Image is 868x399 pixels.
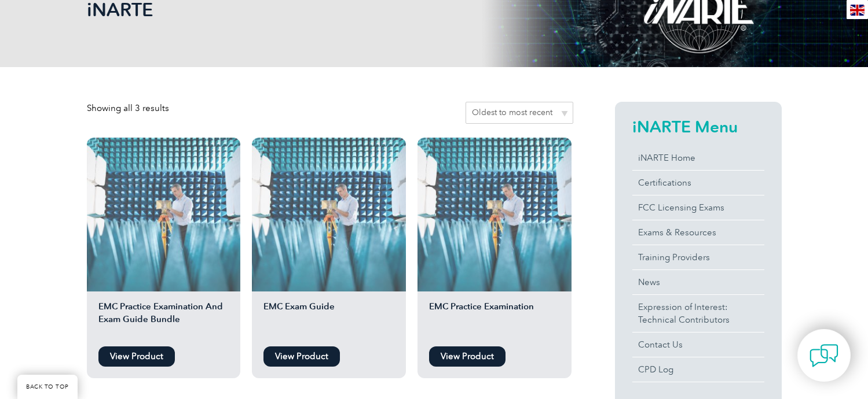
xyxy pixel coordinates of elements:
img: contact-chat.png [810,341,838,370]
a: View Product [263,346,340,367]
h2: EMC Practice Examination [417,300,572,341]
a: View Product [429,346,506,367]
a: Certifications [632,171,764,195]
img: EMC Practice Examination [417,138,572,291]
a: BACK TO TOP [17,375,78,399]
p: Showing all 3 results [87,102,169,114]
a: News [632,270,764,294]
a: Exams & Resources [632,220,764,245]
a: View Product [98,346,175,367]
a: FCC Licensing Exams [632,195,764,220]
select: Shop order [466,102,573,124]
h2: EMC Exam Guide [252,300,406,341]
a: Contact Us [632,332,764,357]
a: CPD Log [632,357,764,382]
h2: iNARTE Menu [632,117,764,136]
img: EMC Practice Examination And Exam Guide Bundle [87,138,241,291]
a: iNARTE Home [632,146,764,170]
img: en [850,5,865,16]
a: Expression of Interest:Technical Contributors [632,295,764,332]
a: Training Providers [632,245,764,269]
a: EMC Practice Examination And Exam Guide Bundle [87,138,241,341]
a: EMC Exam Guide [252,138,406,341]
a: EMC Practice Examination [417,138,572,341]
img: EMC Exam Guide [252,138,406,291]
h2: EMC Practice Examination And Exam Guide Bundle [87,300,241,341]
